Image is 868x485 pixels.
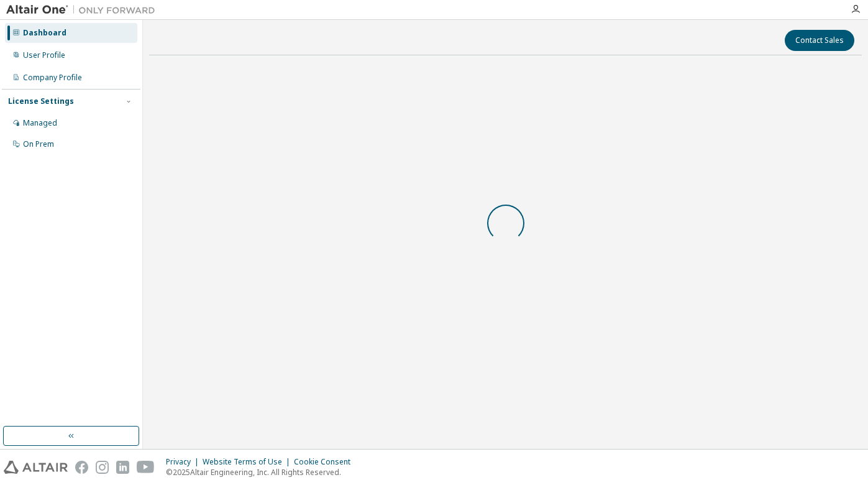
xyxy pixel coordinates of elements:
img: instagram.svg [96,461,109,474]
img: youtube.svg [137,461,155,474]
div: Website Terms of Use [203,457,294,467]
div: On Prem [23,139,54,149]
img: linkedin.svg [116,461,129,474]
div: License Settings [8,96,74,106]
div: Company Profile [23,73,82,83]
div: Privacy [166,457,203,467]
div: Cookie Consent [294,457,358,467]
p: © 2025 Altair Engineering, Inc. All Rights Reserved. [166,467,358,478]
button: Contact Sales [785,30,854,51]
div: Managed [23,118,57,128]
div: Dashboard [23,28,66,38]
img: altair_logo.svg [4,461,68,474]
img: Altair One [6,4,162,16]
div: User Profile [23,50,65,60]
img: facebook.svg [75,461,88,474]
